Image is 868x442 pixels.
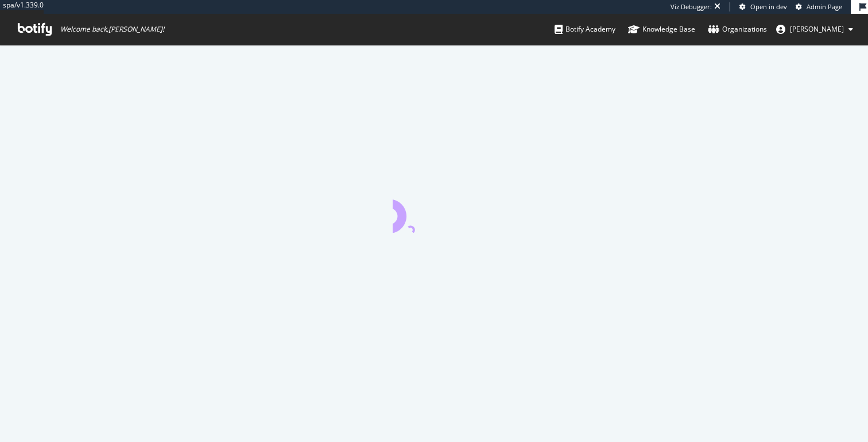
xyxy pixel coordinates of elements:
[628,24,695,35] div: Knowledge Base
[767,20,862,39] button: [PERSON_NAME]
[708,14,767,45] a: Organizations
[739,2,787,11] a: Open in dev
[671,2,712,11] div: Viz Debugger:
[628,14,695,45] a: Knowledge Base
[555,24,615,35] div: Botify Academy
[555,14,615,45] a: Botify Academy
[60,25,164,34] span: Welcome back, [PERSON_NAME] !
[708,24,767,35] div: Organizations
[750,2,787,11] span: Open in dev
[807,2,842,11] span: Admin Page
[796,2,842,11] a: Admin Page
[790,24,844,34] span: Thomas Grange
